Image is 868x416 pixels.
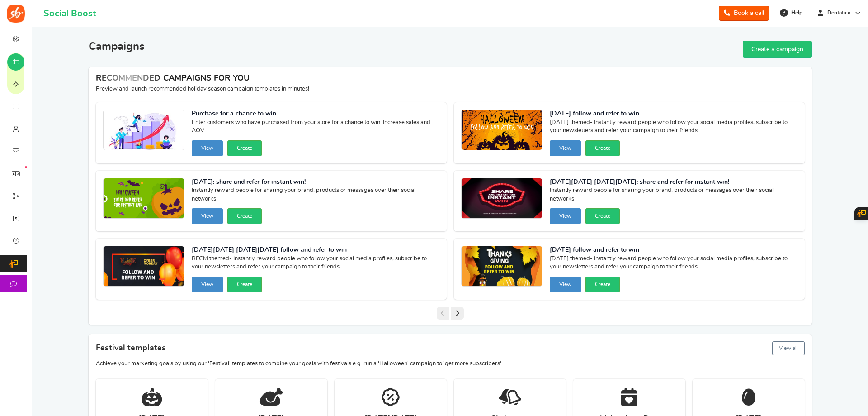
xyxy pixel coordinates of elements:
strong: [DATE]: share and refer for instant win! [192,178,439,187]
h4: Festival templates [96,339,805,357]
button: View [192,208,223,224]
button: Create [227,277,262,292]
strong: [DATE][DATE] [DATE][DATE]: share and refer for instant win! [550,178,797,187]
span: BFCM themed- Instantly reward people who follow your social media profiles, subscribe to your new... [192,255,439,273]
strong: [DATE] follow and refer to win [550,246,797,255]
span: Dentatica [824,9,854,17]
button: Create [585,208,620,224]
strong: [DATE] follow and refer to win [550,110,797,119]
h1: Social Boost [43,9,96,19]
a: Help [776,5,807,20]
button: Create [227,140,262,156]
strong: [DATE][DATE] [DATE][DATE] follow and refer to win [192,246,439,255]
p: Preview and launch recommended holiday season campaign templates in minutes! [96,85,805,93]
p: Achieve your marketing goals by using our 'Festival' templates to combine your goals with festiva... [96,360,805,368]
button: View [550,208,581,224]
button: Create [227,208,262,224]
img: Recommended Campaigns [104,178,184,219]
button: View all [772,341,805,355]
strong: Purchase for a chance to win [192,110,439,119]
img: Social Boost [7,5,25,23]
button: View [192,277,223,292]
h4: RECOMMENDED CAMPAIGNS FOR YOU [96,74,805,83]
button: Create [585,140,620,156]
em: New [25,166,27,168]
span: Instantly reward people for sharing your brand, products or messages over their social networks [192,186,439,205]
img: Recommended Campaigns [462,178,542,219]
img: Recommended Campaigns [462,246,542,287]
button: View [550,140,581,156]
span: Enter customers who have purchased from your store for a chance to win. Increase sales and AOV [192,119,439,137]
span: [DATE] themed- Instantly reward people who follow your social media profiles, subscribe to your n... [550,119,797,137]
button: Create [585,277,620,292]
img: Recommended Campaigns [104,246,184,287]
button: View [192,140,223,156]
button: View [550,277,581,292]
span: [DATE] themed- Instantly reward people who follow your social media profiles, subscribe to your n... [550,255,797,273]
span: Instantly reward people for sharing your brand, products or messages over their social networks [550,186,797,205]
a: Book a call [719,6,769,21]
a: Create a campaign [743,41,812,58]
h2: Campaigns [89,41,145,53]
span: Help [789,9,802,17]
img: Recommended Campaigns [462,110,542,151]
img: Recommended Campaigns [104,110,184,151]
